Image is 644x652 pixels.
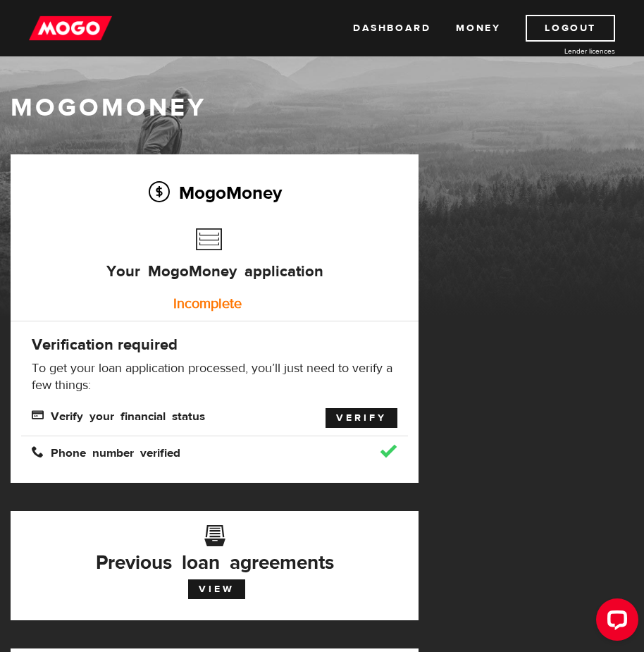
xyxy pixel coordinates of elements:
div: Incomplete [25,290,390,318]
span: Verify your financial status [32,409,205,421]
a: Lender licences [509,46,615,56]
a: Verify [326,408,397,428]
a: View [188,579,245,599]
h2: MogoMoney [32,178,397,207]
a: Logout [526,15,615,42]
a: Money [456,15,500,42]
h4: Verification required [32,335,397,355]
img: mogo_logo-11ee424be714fa7cbb0f0f49df9e16ec.png [29,15,112,42]
p: To get your loan application processed, you’ll just need to verify a few things: [32,360,397,394]
a: Dashboard [353,15,431,42]
h3: Your MogoMoney application [106,221,323,302]
iframe: LiveChat chat widget [585,593,644,652]
h3: Previous loan agreements [32,534,397,570]
span: Phone number verified [32,445,180,457]
h1: MogoMoney [11,93,633,123]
